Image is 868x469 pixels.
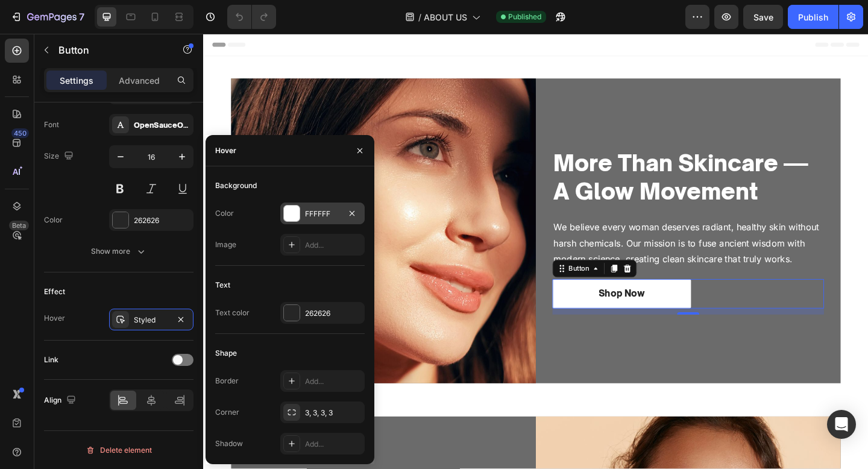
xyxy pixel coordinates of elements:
button: Publish [788,5,838,29]
div: 3, 3, 3, 3 [305,408,362,418]
div: Font [44,119,59,130]
span: Save [753,12,773,22]
div: Add... [305,240,362,251]
div: Beta [9,221,29,230]
div: Shape [215,348,237,359]
p: Advanced [119,74,160,87]
div: 262626 [134,215,190,226]
div: Text [215,280,230,291]
div: Styled [134,315,169,326]
div: FFFFFF [305,209,340,219]
button: Delete element [44,441,193,460]
div: Add... [305,439,362,450]
div: Undo/Redo [227,5,276,29]
div: Align [44,392,78,409]
div: Color [44,215,63,225]
div: Color [215,208,234,219]
p: We believe every woman deserves radiant, healthy skin without harsh chemicals. Our mission is to ... [381,202,674,254]
button: Show more [44,241,193,262]
div: Open Intercom Messenger [827,410,856,439]
span: ABOUT US [424,11,467,24]
div: OpenSauceOne [134,120,190,131]
div: Border [215,376,239,386]
span: Published [508,11,541,22]
div: Corner [215,407,239,418]
div: 262626 [305,308,362,319]
div: Hover [215,145,236,156]
p: Shop Now [430,274,480,292]
span: / [418,11,421,24]
div: Button [395,250,422,261]
div: Show more [91,245,147,257]
div: 450 [11,128,29,138]
button: 7 [5,5,90,29]
div: Link [44,354,58,365]
div: Size [44,148,76,165]
div: Add... [305,376,362,387]
p: 7 [79,10,84,24]
div: Publish [798,11,828,24]
button: <p>Shop Now</p> [380,267,530,299]
p: Settings [60,74,93,87]
div: Hover [44,313,65,324]
iframe: Design area [203,34,868,469]
div: Delete element [86,443,152,458]
div: Effect [44,286,65,297]
div: Image [215,239,236,250]
div: Shadow [215,438,243,449]
strong: More Than Skincare — A Glow Movement [381,125,658,186]
p: Button [58,43,161,57]
div: Text color [215,307,250,318]
div: Background [215,180,257,191]
button: Save [743,5,783,29]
